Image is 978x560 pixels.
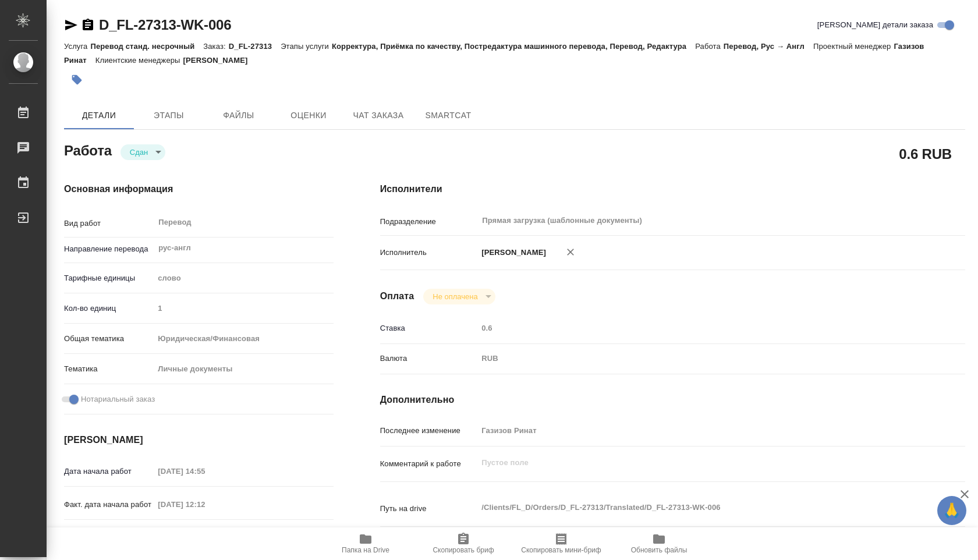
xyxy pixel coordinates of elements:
[610,527,708,560] button: Обновить файлы
[631,546,688,554] span: Обновить файлы
[521,546,601,554] span: Скопировать мини-бриф
[203,42,228,51] p: Заказ:
[477,247,546,258] p: [PERSON_NAME]
[558,239,583,265] button: Удалить исполнителя
[64,218,154,229] p: Вид работ
[380,503,478,515] p: Путь на drive
[64,363,154,375] p: Тематика
[64,433,334,447] h4: [PERSON_NAME]
[899,144,952,164] h2: 0.6 RUB
[380,393,965,407] h4: Дополнительно
[512,527,610,560] button: Скопировать мини-бриф
[211,108,267,123] span: Файлы
[380,182,965,196] h4: Исполнители
[477,320,916,336] input: Пустое поле
[81,394,155,405] span: Нотариальный заказ
[380,353,478,364] p: Валюта
[380,322,478,334] p: Ставка
[81,18,95,32] button: Скопировать ссылку
[154,463,256,480] input: Пустое поле
[229,42,281,51] p: D_FL-27313
[64,18,78,32] button: Скопировать ссылку для ЯМессенджера
[380,458,478,470] p: Комментарий к работе
[420,108,476,123] span: SmartCat
[99,17,231,33] a: D_FL-27313-WK-006
[64,303,154,314] p: Кол-во единиц
[350,108,406,123] span: Чат заказа
[64,139,112,160] h2: Работа
[64,42,90,51] p: Услуга
[154,300,333,317] input: Пустое поле
[724,42,813,51] p: Перевод, Рус → Англ
[71,108,127,123] span: Детали
[64,466,154,477] p: Дата начала работ
[423,289,495,304] div: Сдан
[477,498,916,518] textarea: /Clients/FL_D/Orders/D_FL-27313/Translated/D_FL-27313-WK-006
[332,42,695,51] p: Корректура, Приёмка по качеству, Постредактура машинного перевода, Перевод, Редактура
[95,56,183,65] p: Клиентские менеджеры
[477,349,916,368] div: RUB
[695,42,724,51] p: Работа
[154,329,333,349] div: Юридическая/Финансовая
[154,359,333,379] div: Личные документы
[317,527,414,560] button: Папка на Drive
[64,333,154,345] p: Общая тематика
[121,144,165,160] div: Сдан
[380,216,478,228] p: Подразделение
[380,425,478,437] p: Последнее изменение
[64,272,154,284] p: Тарифные единицы
[942,498,962,523] span: 🙏
[64,499,154,511] p: Факт. дата начала работ
[64,243,154,255] p: Направление перевода
[141,108,197,123] span: Этапы
[813,42,894,51] p: Проектный менеджер
[64,182,334,196] h4: Основная информация
[281,42,332,51] p: Этапы услуги
[937,496,966,525] button: 🙏
[477,422,916,439] input: Пустое поле
[817,19,933,31] span: [PERSON_NAME] детали заказа
[154,496,256,513] input: Пустое поле
[414,527,512,560] button: Скопировать бриф
[342,546,389,554] span: Папка на Drive
[281,108,336,123] span: Оценки
[90,42,203,51] p: Перевод станд. несрочный
[183,56,257,65] p: [PERSON_NAME]
[154,526,256,543] input: Пустое поле
[429,292,481,302] button: Не оплачена
[126,147,151,157] button: Сдан
[154,268,333,288] div: слово
[380,247,478,258] p: Исполнитель
[64,67,90,93] button: Добавить тэг
[433,546,494,554] span: Скопировать бриф
[380,289,414,303] h4: Оплата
